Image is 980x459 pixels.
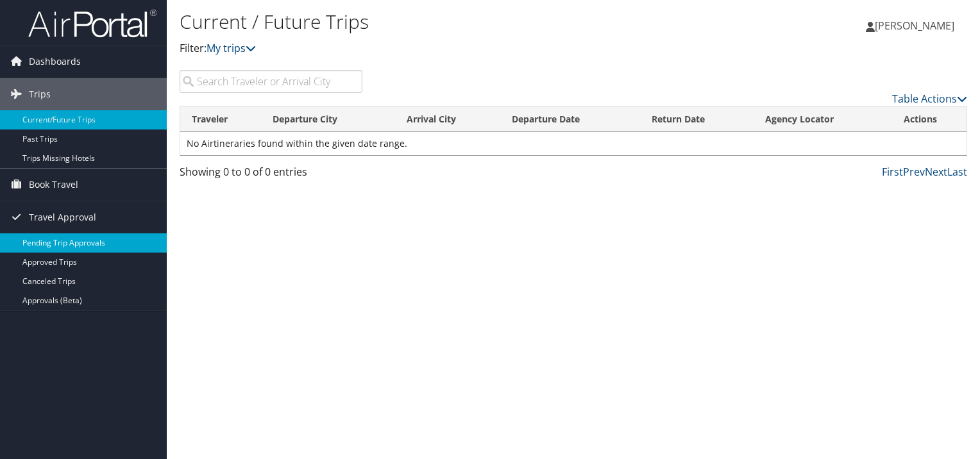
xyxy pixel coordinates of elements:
[882,165,903,179] a: First
[500,107,641,132] th: Departure Date: activate to sort column descending
[947,165,967,179] a: Last
[180,164,362,186] div: Showing 0 to 0 of 0 entries
[180,8,705,35] h1: Current / Future Trips
[180,40,705,57] p: Filter:
[395,107,500,132] th: Arrival City: activate to sort column ascending
[180,132,967,155] td: No Airtineraries found within the given date range.
[892,107,967,132] th: Actions
[261,107,395,132] th: Departure City: activate to sort column ascending
[29,46,81,78] span: Dashboards
[903,165,925,179] a: Prev
[28,8,156,38] img: airportal-logo.png
[892,92,967,106] a: Table Actions
[875,19,954,33] span: [PERSON_NAME]
[754,107,892,132] th: Agency Locator: activate to sort column ascending
[29,201,96,233] span: Travel Approval
[925,165,947,179] a: Next
[180,70,362,93] input: Search Traveler or Arrival City
[180,107,261,132] th: Traveler: activate to sort column ascending
[29,169,78,201] span: Book Travel
[29,78,51,110] span: Trips
[640,107,753,132] th: Return Date: activate to sort column ascending
[866,6,967,45] a: [PERSON_NAME]
[207,41,256,55] a: My trips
